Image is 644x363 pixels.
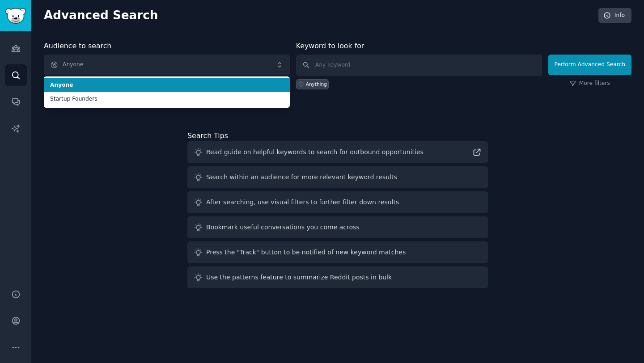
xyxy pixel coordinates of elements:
[570,80,610,88] a: More filters
[206,273,392,282] div: Use the patterns feature to summarize Reddit posts in bulk
[206,173,397,182] div: Search within an audience for more relevant keyword results
[306,81,327,87] div: Anything
[598,8,631,23] a: Info
[187,131,228,140] label: Search Tips
[296,55,542,76] input: Any keyword
[44,76,290,108] ul: Anyone
[44,42,111,50] label: Audience to search
[44,8,593,23] h2: Advanced Search
[50,81,284,89] span: Anyone
[206,248,406,257] div: Press the "Track" button to be notified of new keyword matches
[44,55,290,75] button: Anyone
[296,42,364,50] label: Keyword to look for
[206,198,399,207] div: After searching, use visual filters to further filter down results
[548,55,631,75] button: Perform Advanced Search
[206,148,424,157] div: Read guide on helpful keywords to search for outbound opportunities
[5,8,26,24] img: GummySearch logo
[206,223,360,232] div: Bookmark useful conversations you come across
[50,95,284,103] span: Startup Founders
